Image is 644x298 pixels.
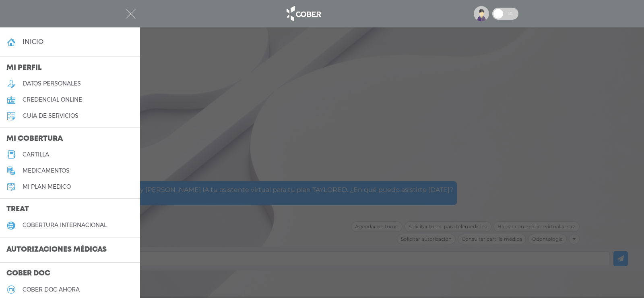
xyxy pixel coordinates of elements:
[126,9,136,19] img: Cober_menu-close-white.svg
[23,151,49,158] h5: cartilla
[23,183,71,190] h5: Mi plan médico
[23,222,107,229] h5: cobertura internacional
[282,4,324,23] img: logo_cober_home-white.png
[23,113,78,119] h5: guía de servicios
[474,6,489,21] img: profile-placeholder.svg
[23,38,43,46] h4: inicio
[23,96,82,103] h5: credencial online
[23,167,70,174] h5: medicamentos
[23,80,81,87] h5: datos personales
[23,286,80,293] h5: Cober doc ahora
